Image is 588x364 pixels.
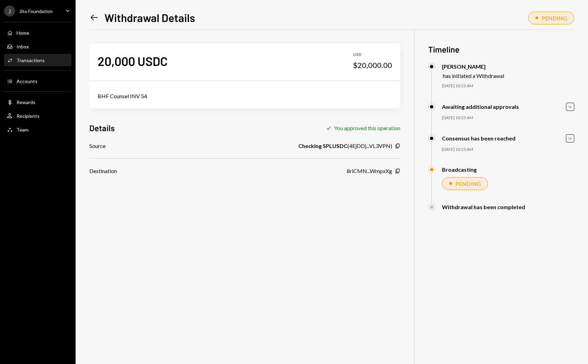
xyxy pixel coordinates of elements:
div: Destination [89,167,117,175]
div: J [4,5,15,16]
div: [PERSON_NAME] [442,63,504,70]
div: Consensus has been reached [442,135,515,141]
a: Accounts [4,75,71,87]
div: 8riCMN...WmpxXg [347,167,392,175]
h3: Timeline [428,44,574,55]
div: Jito Foundation [19,8,53,14]
a: Rewards [4,96,71,108]
div: Inbox [16,44,29,49]
div: PENDING [455,180,481,187]
div: Awaiting additional approvals [442,103,519,110]
div: Source [89,142,106,150]
a: Team [4,123,71,136]
div: Rewards [16,99,35,105]
div: $20,000.00 [353,60,392,70]
div: Withdrawal has been completed [442,204,525,210]
a: Recipients [4,110,71,122]
div: Transactions [16,57,45,63]
div: [DATE] 10:25 AM [442,147,574,152]
h3: Details [89,122,115,134]
div: PENDING [542,15,567,21]
div: You approved this operation [334,125,400,131]
h1: Withdrawal Details [104,11,195,24]
div: [DATE] 10:25 AM [442,115,574,121]
div: Home [16,30,29,36]
a: Home [4,26,71,39]
div: 20,000 USDC [98,53,168,69]
div: [DATE] 10:25 AM [442,83,574,89]
div: Broadcasting [442,166,477,173]
div: Accounts [16,78,37,84]
div: ( 4EjDDj...VL3VPN ) [298,142,392,150]
b: Checking SPLUSDC [298,142,347,150]
div: Team [16,127,29,133]
div: has initiated a Withdrawal [443,72,504,79]
a: Inbox [4,40,71,53]
div: BHF Counsel INV 54 [98,92,392,100]
a: Transactions [4,54,71,66]
div: USD [353,52,392,58]
div: Recipients [16,113,40,119]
